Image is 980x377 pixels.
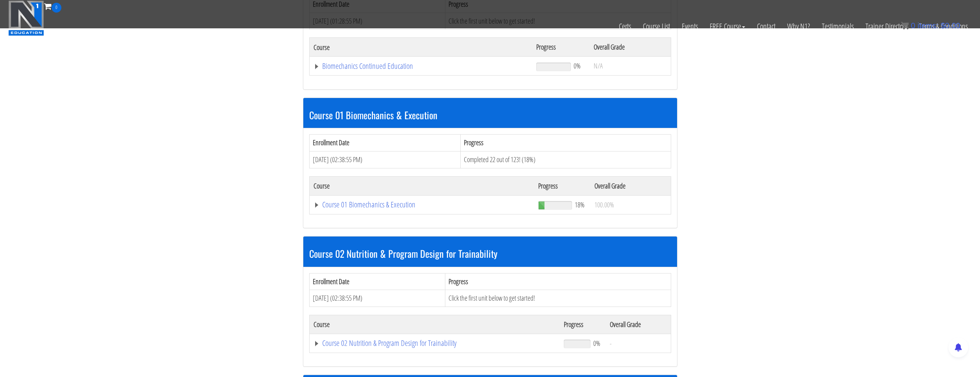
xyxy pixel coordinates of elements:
[574,61,581,70] span: 0%
[309,273,445,290] th: Enrollment Date
[314,62,529,70] a: Biomechanics Continued Education
[314,339,556,347] a: Course 02 Nutrition & Program Design for Trainability
[309,110,671,120] h3: Course 01 Biomechanics & Execution
[781,13,816,40] a: Why N1?
[460,151,671,168] td: Completed 22 out of 123! (18%)
[460,135,671,152] th: Progress
[941,21,945,30] span: $
[751,13,781,40] a: Contact
[917,21,938,30] span: items:
[613,13,637,40] a: Certs
[591,195,671,214] td: 100.00%
[676,13,704,40] a: Events
[860,13,913,40] a: Trainer Directory
[314,201,531,209] a: Course 01 Biomechanics & Execution
[445,273,671,290] th: Progress
[901,22,909,30] img: icon11.png
[590,38,671,57] th: Overall Grade
[593,339,600,347] span: 0%
[52,3,61,13] span: 0
[913,13,974,40] a: Terms & Conditions
[590,57,671,76] td: N/A
[816,13,860,40] a: Testimonials
[637,13,676,40] a: Course List
[44,1,61,11] a: 0
[901,21,960,30] a: 0 items: $0.00
[704,13,751,40] a: FREE Course
[606,315,671,334] th: Overall Grade
[532,38,589,57] th: Progress
[911,21,915,30] span: 0
[309,38,532,57] th: Course
[591,176,671,195] th: Overall Grade
[575,200,585,209] span: 18%
[309,151,460,168] td: [DATE] (02:38:55 PM)
[309,176,534,195] th: Course
[606,334,671,353] td: -
[309,135,460,152] th: Enrollment Date
[309,290,445,307] td: [DATE] (02:38:55 PM)
[309,315,560,334] th: Course
[534,176,591,195] th: Progress
[8,0,44,36] img: n1-education
[445,290,671,307] td: Click the first unit below to get started!
[309,248,671,259] h3: Course 02 Nutrition & Program Design for Trainability
[941,21,960,30] bdi: 0.00
[560,315,605,334] th: Progress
